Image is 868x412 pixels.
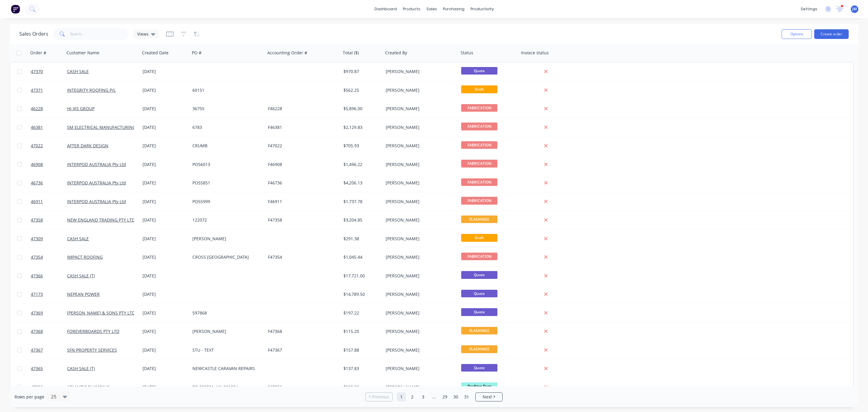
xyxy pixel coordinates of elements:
[343,217,379,223] div: $3,204.85
[386,217,453,223] div: [PERSON_NAME]
[386,291,453,297] div: [PERSON_NAME]
[268,254,335,260] div: F47354
[143,291,188,297] div: [DATE]
[66,50,99,56] div: Customer Name
[429,392,439,401] a: Jump forward
[31,366,43,372] span: 47365
[31,267,67,285] a: 47366
[461,104,497,112] span: FABRICATION
[782,29,812,39] button: Options
[31,155,67,174] a: 46908
[31,87,43,93] span: 47371
[343,50,359,56] div: Total ($)
[408,392,417,401] a: Page 2
[366,394,392,400] a: Previous page
[461,364,497,372] span: Quote
[30,50,46,56] div: Order #
[31,230,67,248] a: 47309
[31,106,43,112] span: 46228
[343,328,379,334] div: $115.20
[343,69,379,75] div: $970.87
[343,124,379,130] div: $2,129.83
[67,310,135,316] a: [PERSON_NAME] & SONS PTY LTD
[343,310,379,316] div: $197.22
[192,217,259,223] div: 122072
[31,310,43,316] span: 47369
[461,67,497,75] span: Quote
[363,392,505,401] ul: Pagination
[192,384,259,390] div: PO 222321 / JN 391234
[67,217,135,223] a: NEW ENGLAND TRADING PTY LTD
[31,347,43,353] span: 47367
[70,28,129,40] input: Search...
[343,384,379,390] div: $308.00
[451,392,460,401] a: Page 30
[67,106,95,111] a: HI-VIS GROUP
[67,273,95,279] a: CASH SALE (T)
[268,180,335,186] div: F46736
[142,50,169,56] div: Created Date
[67,180,126,186] a: INTERPOD AUSTRALIA Pty Ltd
[143,87,188,93] div: [DATE]
[31,384,43,390] span: 47356
[386,106,453,112] div: [PERSON_NAME]
[31,273,43,279] span: 47366
[386,273,453,279] div: [PERSON_NAME]
[423,5,440,14] div: sales
[461,216,497,223] span: FLASHINGS
[31,248,67,266] a: 47354
[31,193,67,211] a: 46911
[343,347,379,353] div: $157.88
[385,50,407,56] div: Created By
[462,392,471,401] a: Page 31
[268,124,335,130] div: F46381
[31,100,67,118] a: 46228
[386,143,453,149] div: [PERSON_NAME]
[31,291,43,297] span: 47173
[419,392,428,401] a: Page 3
[268,328,335,334] div: F47368
[31,328,43,334] span: 47368
[31,304,67,322] a: 47369
[343,366,379,372] div: $137.83
[386,69,453,75] div: [PERSON_NAME]
[31,143,43,149] span: 47022
[343,180,379,186] div: $4,206.13
[31,322,67,340] a: 47368
[11,5,20,14] img: Factory
[852,6,857,12] span: JM
[386,161,453,168] div: [PERSON_NAME]
[386,87,453,93] div: [PERSON_NAME]
[143,143,188,149] div: [DATE]
[461,327,497,334] span: FLASHINGS
[143,199,188,205] div: [DATE]
[67,87,116,93] a: INTEGRITY ROOFING P/L
[67,347,117,353] a: SFN PROPERTY SERVICES
[31,341,67,359] a: 47367
[192,50,201,56] div: PO #
[143,254,188,260] div: [DATE]
[14,394,44,400] span: Rows per page
[386,236,453,242] div: [PERSON_NAME]
[192,347,259,353] div: STU - TEXT
[192,310,259,316] div: 597868
[192,254,259,260] div: CROSS [GEOGRAPHIC_DATA]
[343,199,379,205] div: $1,737.78
[31,254,43,260] span: 47354
[461,50,473,56] div: Status
[343,254,379,260] div: $1,045.44
[19,31,48,37] h1: Sales Orders
[31,199,43,205] span: 46911
[461,85,497,93] span: Draft
[67,366,95,371] a: CASH SALE (T)
[461,253,497,260] span: FABRICATION
[386,199,453,205] div: [PERSON_NAME]
[268,347,335,353] div: F47367
[386,328,453,334] div: [PERSON_NAME]
[521,50,549,56] div: Invoice status
[386,124,453,130] div: [PERSON_NAME]
[143,69,188,75] div: [DATE]
[372,394,389,400] span: Previous
[386,310,453,316] div: [PERSON_NAME]
[461,123,497,130] span: FABRICATION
